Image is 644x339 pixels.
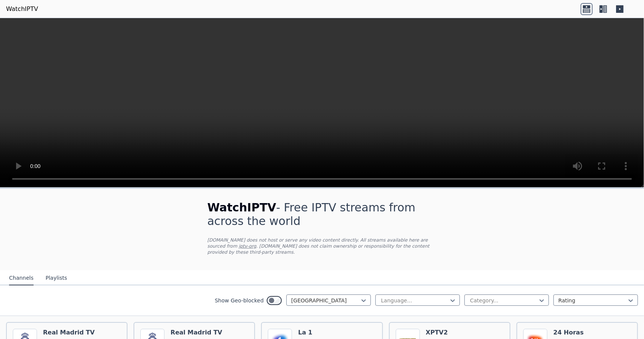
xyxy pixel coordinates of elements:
[215,297,264,304] label: Show Geo-blocked
[171,329,222,336] h6: Real Madrid TV
[43,329,95,336] h6: Real Madrid TV
[207,201,437,228] h1: - Free IPTV streams from across the world
[46,271,67,285] button: Playlists
[553,329,587,336] h6: 24 Horas
[239,243,257,249] a: iptv-org
[207,201,277,214] span: WatchIPTV
[6,5,38,14] a: WatchIPTV
[298,329,331,336] h6: La 1
[207,237,437,255] p: [DOMAIN_NAME] does not host or serve any video content directly. All streams available here are s...
[426,329,459,336] h6: XPTV2
[9,271,34,285] button: Channels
